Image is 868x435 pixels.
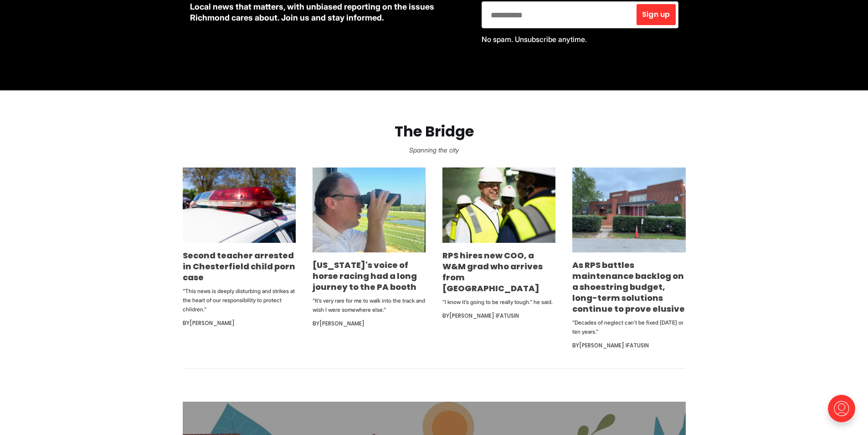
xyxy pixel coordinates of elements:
a: [PERSON_NAME] [190,319,235,327]
div: By [572,340,685,351]
a: RPS hires new COO, a W&M grad who arrives from [GEOGRAPHIC_DATA] [442,250,543,294]
img: Virginia's voice of horse racing had a long journey to the PA booth [313,168,426,252]
img: As RPS battles maintenance backlog on a shoestring budget, long-term solutions continue to prove ... [572,168,685,252]
p: “It’s very rare for me to walk into the track and wish I were somewhere else.” [313,296,426,314]
a: [US_STATE]'s voice of horse racing had a long journey to the PA booth [313,259,417,293]
p: Local news that matters, with unbiased reporting on the issues Richmond cares about. Join us and ... [190,1,467,23]
p: “Decades of neglect can’t be fixed [DATE] or ten years.” [572,318,685,336]
p: “I know it’s going to be really tough.” he said. [442,298,555,307]
a: [PERSON_NAME] Ifatusin [579,341,649,349]
a: As RPS battles maintenance backlog on a shoestring budget, long-term solutions continue to prove ... [572,259,685,314]
a: Second teacher arrested in Chesterfield child porn case [183,250,295,283]
div: By [313,318,426,329]
span: No spam. Unsubscribe anytime. [482,35,587,44]
div: By [183,318,296,329]
img: RPS hires new COO, a W&M grad who arrives from Indianapolis [442,168,555,243]
p: "This news is deeply disturbing and strikes at the heart of our responsibility to protect children." [183,287,296,314]
button: Sign up [637,4,675,25]
div: By [442,310,555,321]
span: Sign up [642,11,670,18]
iframe: portal-trigger [820,390,868,435]
a: [PERSON_NAME] [319,320,365,327]
img: Second teacher arrested in Chesterfield child porn case [183,168,296,243]
p: Spanning the city [15,144,853,157]
a: [PERSON_NAME] Ifatusin [449,312,519,320]
h2: The Bridge [15,123,853,140]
